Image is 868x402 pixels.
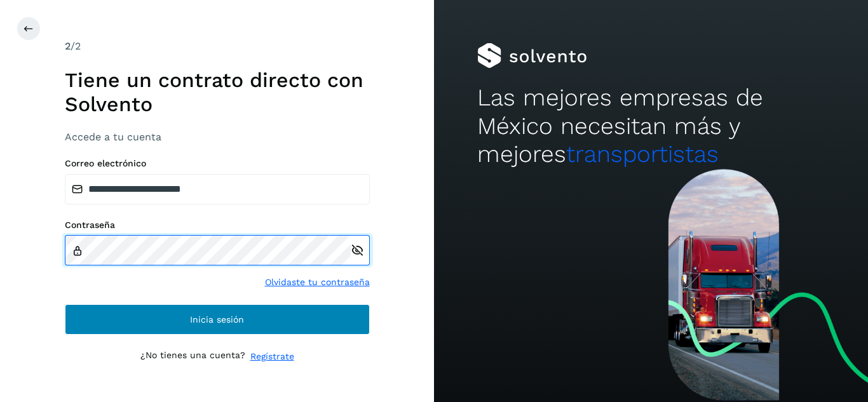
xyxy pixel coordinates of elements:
h3: Accede a tu cuenta [65,131,370,143]
h1: Tiene un contrato directo con Solvento [65,68,370,117]
p: ¿No tienes una cuenta? [140,350,245,363]
span: transportistas [566,140,719,168]
a: Regístrate [250,350,294,363]
div: /2 [65,39,370,54]
h2: Las mejores empresas de México necesitan más y mejores [477,84,824,168]
label: Correo electrónico [65,158,370,169]
button: Inicia sesión [65,304,370,335]
span: 2 [65,40,71,52]
label: Contraseña [65,220,370,231]
a: Olvidaste tu contraseña [265,276,370,289]
span: Inicia sesión [190,315,244,324]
